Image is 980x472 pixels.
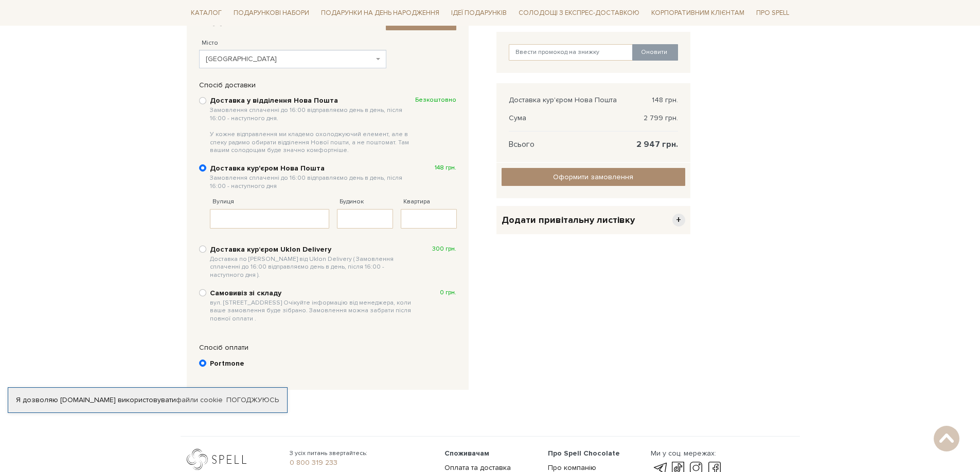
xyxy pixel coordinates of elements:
[553,173,633,181] span: Оформити замовлення
[548,463,596,472] a: Про компанію
[447,5,511,21] span: Ідеї подарунків
[672,214,685,226] span: +
[199,50,387,68] span: Львів
[444,449,489,458] span: Споживачам
[210,255,415,279] span: Доставка по [PERSON_NAME] від Uklon Delivery ( Замовлення сплаченні до 16:00 відправляємо день в ...
[752,5,793,21] span: Про Spell
[210,245,415,279] b: Доставка курʼєром Uklon Delivery
[290,449,432,458] span: З усіх питань звертайтесь:
[8,395,287,405] div: Я дозволяю [DOMAIN_NAME] використовувати
[647,4,749,22] a: Корпоративним клієнтам
[636,140,678,149] span: 2 947 грн.
[509,44,633,61] input: Ввести промокод на знижку
[194,343,461,352] div: Спосіб оплати
[444,463,511,472] a: Оплата та доставка
[509,114,526,123] span: Сума
[290,458,432,467] a: 0 800 319 233
[548,449,620,458] span: Про Spell Chocolate
[226,395,279,405] a: Погоджуюсь
[440,289,456,297] span: 0 грн.
[651,449,723,458] div: Ми у соц. мережах:
[317,5,443,21] span: Подарунки на День народження
[176,395,223,404] a: файли cookie
[212,197,234,206] label: Вулиця
[229,5,313,21] span: Подарункові набори
[435,164,456,172] span: 148 грн.
[644,114,678,123] span: 2 799 грн.
[210,164,415,190] b: Доставка кур'єром Нова Пошта
[210,96,415,155] b: Доставка у відділення Нова Пошта
[210,299,415,323] span: вул. [STREET_ADDRESS] Очікуйте інформацію від менеджера, коли ваше замовлення буде зібрано. Замов...
[210,174,415,190] span: Замовлення сплаченні до 16:00 відправляємо день в день, після 16:00 - наступного дня
[432,245,456,253] span: 300 грн.
[194,81,461,90] div: Спосіб доставки
[632,44,678,61] button: Оновити
[210,289,415,323] b: Самовивіз зі складу
[210,359,244,368] b: Portmone
[652,96,678,105] span: 148 грн.
[502,214,635,226] span: Додати привітальну листівку
[202,39,218,48] label: Місто
[509,140,534,149] span: Всього
[210,106,415,155] span: Замовлення сплаченні до 16:00 відправляємо день в день, після 16:00 - наступного дня. У кожне від...
[514,4,644,22] a: Солодощі з експрес-доставкою
[403,197,430,206] label: Квартира
[206,54,374,64] span: Львів
[187,5,226,21] span: Каталог
[509,96,617,105] span: Доставка кур'єром Нова Пошта
[340,197,364,206] label: Будинок
[415,96,456,104] span: Безкоштовно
